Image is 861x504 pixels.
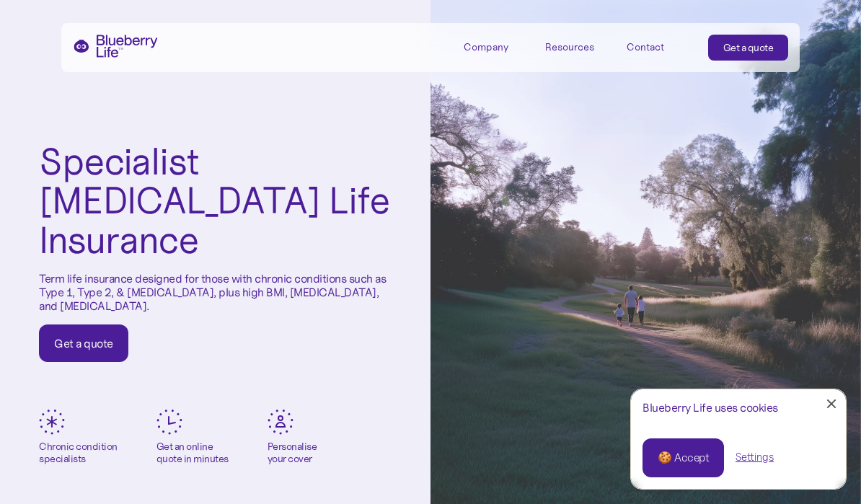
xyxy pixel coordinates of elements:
a: Get a quote [708,35,789,61]
a: Close Cookie Popup [817,389,846,418]
div: 🍪 Accept [658,450,709,466]
div: Company [464,35,529,58]
div: Chronic condition specialists [39,441,118,465]
div: Resources [545,41,594,53]
a: home [73,35,158,58]
div: Personalise your cover [268,441,317,465]
div: Get a quote [723,40,774,55]
a: Settings [736,450,774,465]
div: Get an online quote in minutes [156,441,229,465]
a: Get a quote [39,324,128,362]
div: Blueberry Life uses cookies [643,401,834,415]
div: Get a quote [54,336,113,350]
div: Contact [627,41,664,53]
a: 🍪 Accept [643,438,724,477]
h1: Specialist [MEDICAL_DATA] Life Insurance [39,142,392,260]
a: Contact [627,35,692,58]
div: Close Cookie Popup [831,404,832,404]
p: Term life insurance designed for those with chronic conditions such as Type 1, Type 2, & [MEDICAL... [39,272,392,314]
div: Resources [545,35,610,58]
div: Company [464,41,508,53]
